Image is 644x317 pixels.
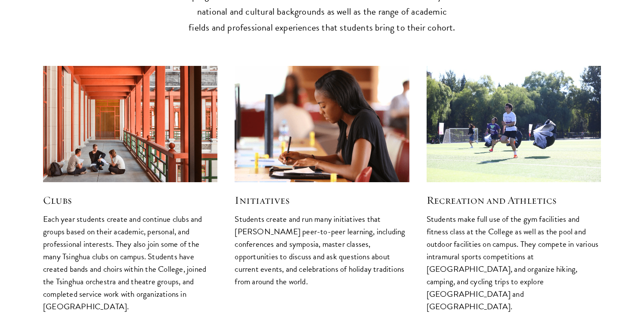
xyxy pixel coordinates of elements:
[427,213,601,313] p: Students make full use of the gym facilities and fitness class at the College as well as the pool...
[235,193,409,208] h5: Initiatives
[427,193,601,208] h5: Recreation and Athletics
[43,193,217,208] h5: Clubs
[43,213,217,313] p: Each year students create and continue clubs and groups based on their academic, personal, and pr...
[235,213,409,288] p: Students create and run many initiatives that [PERSON_NAME] peer-to-peer learning, including conf...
